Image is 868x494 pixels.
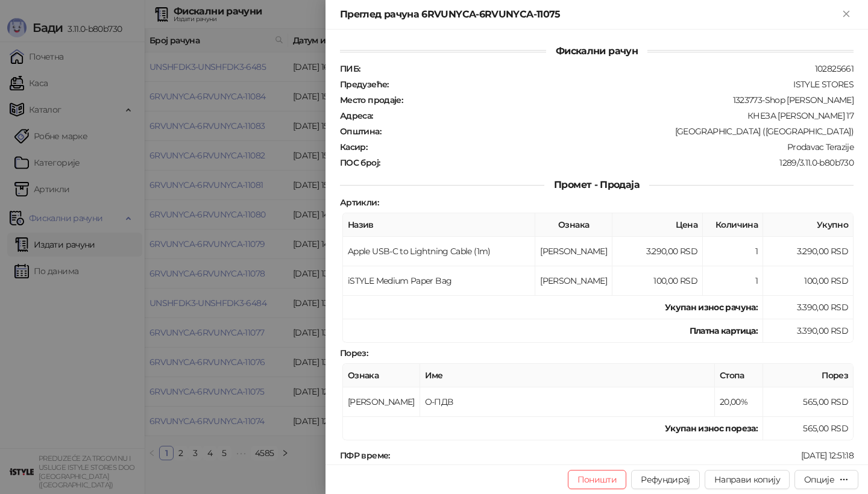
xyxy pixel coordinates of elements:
td: iSTYLE Medium Paper Bag [343,266,535,296]
th: Стопа [715,364,763,387]
strong: Платна картица : [690,325,758,336]
div: 1289/3.11.0-b80b730 [381,157,855,168]
th: Цена [612,213,703,237]
td: [PERSON_NAME] [343,387,420,417]
div: 102825661 [361,63,855,74]
div: ISTYLE STORES [390,79,855,90]
td: 1 [703,266,763,296]
th: Ознака [535,213,612,237]
td: 100,00 RSD [763,266,854,296]
td: 565,00 RSD [763,387,854,417]
div: 1323773-Shop [PERSON_NAME] [404,95,855,105]
strong: Адреса : [340,110,373,121]
td: 100,00 RSD [612,266,703,296]
td: 3.390,00 RSD [763,319,854,343]
th: Количина [703,213,763,237]
span: Промет - Продаја [544,179,649,190]
strong: Касир : [340,142,367,152]
div: Prodavac Terazije [368,142,855,152]
strong: Порез : [340,348,368,358]
th: Ознака [343,364,420,387]
strong: Артикли : [340,197,379,208]
div: Преглед рачуна 6RVUNYCA-6RVUNYCA-11075 [340,7,839,22]
div: Опције [804,474,834,485]
button: Поништи [568,470,627,489]
td: [PERSON_NAME] [535,237,612,266]
th: Назив [343,213,535,237]
button: Опције [794,470,858,489]
span: Направи копију [714,474,780,485]
strong: Укупан износ рачуна : [665,302,758,313]
strong: Општина : [340,126,381,137]
strong: ПИБ : [340,63,360,74]
th: Порез [763,364,854,387]
div: [DATE] 12:51:18 [391,450,855,461]
strong: Предузеће : [340,79,389,90]
td: 20,00% [715,387,763,417]
strong: Место продаје : [340,95,403,105]
td: 3.290,00 RSD [763,237,854,266]
td: 1 [703,237,763,266]
td: Apple USB-C to Lightning Cable (1m) [343,237,535,266]
td: 565,00 RSD [763,417,854,440]
td: [PERSON_NAME] [535,266,612,296]
strong: ПФР време : [340,450,390,461]
strong: Укупан износ пореза: [665,423,758,434]
td: О-ПДВ [420,387,715,417]
td: 3.290,00 RSD [612,237,703,266]
div: КНЕЗА [PERSON_NAME] 17 [374,110,855,121]
div: [GEOGRAPHIC_DATA] ([GEOGRAPHIC_DATA]) [382,126,855,137]
strong: ПОС број : [340,157,380,168]
td: 3.390,00 RSD [763,296,854,319]
button: Направи копију [705,470,790,489]
button: Close [839,7,854,22]
th: Укупно [763,213,854,237]
button: Рефундирај [631,470,700,489]
th: Име [420,364,715,387]
span: Фискални рачун [546,45,647,57]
